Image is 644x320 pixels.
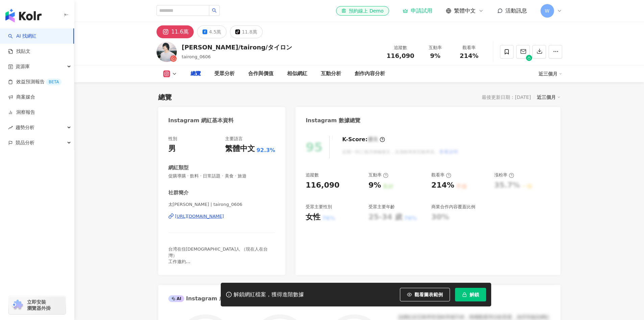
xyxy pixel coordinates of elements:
[430,52,440,59] span: 9%
[456,44,482,51] div: 觀看率
[168,173,276,179] span: 促購導購 · 飲料 · 日常話題 · 美食 · 旅遊
[168,144,176,154] div: 男
[306,172,319,178] div: 追蹤數
[306,212,320,222] div: 女性
[168,164,189,171] div: 網紅類型
[537,93,560,102] div: 近三個月
[403,7,432,14] a: 申請試用
[539,68,562,79] div: 近三個月
[387,44,414,51] div: 追蹤數
[387,52,414,59] span: 116,090
[545,7,550,15] span: W
[191,70,201,78] div: 總覽
[287,70,307,78] div: 相似網紅
[460,52,479,59] span: 214%
[230,25,262,38] button: 11.8萬
[454,7,476,15] span: 繁體中文
[505,7,527,14] span: 活動訊息
[168,189,189,196] div: 社群簡介
[175,213,224,219] div: [URL][DOMAIN_NAME]
[494,172,514,178] div: 漲粉率
[355,70,385,78] div: 創作內容分析
[9,296,66,314] a: chrome extension立即安裝 瀏覽器外掛
[158,92,172,102] div: 總覽
[168,213,276,219] a: [URL][DOMAIN_NAME]
[27,299,51,311] span: 立即安裝 瀏覽器外掛
[214,70,235,78] div: 受眾分析
[16,59,30,74] span: 資源庫
[182,43,292,51] div: [PERSON_NAME]/tairong/タイロン
[414,292,443,297] span: 觀看圖表範例
[368,180,381,191] div: 9%
[431,204,475,210] div: 商業合作內容覆蓋比例
[306,117,360,124] div: Instagram 數據總覽
[336,6,389,16] a: 預約線上 Demo
[368,172,388,178] div: 互動率
[209,27,221,37] div: 4.5萬
[342,136,385,143] div: K-Score :
[182,54,211,59] span: tairong_0606
[225,136,243,142] div: 主要語言
[157,42,177,62] img: KOL Avatar
[168,117,234,124] div: Instagram 網紅基本資料
[157,25,194,38] button: 11.6萬
[8,125,13,130] span: rise
[242,27,257,37] div: 11.8萬
[8,109,35,116] a: 洞察報告
[197,25,226,38] button: 4.5萬
[368,204,395,210] div: 受眾主要年齡
[16,120,34,135] span: 趨勢分析
[470,292,479,297] span: 解鎖
[431,180,454,191] div: 214%
[306,204,332,210] div: 受眾主要性別
[225,144,255,154] div: 繁體中文
[8,79,62,85] a: 效益預測報告BETA
[321,70,341,78] div: 互動分析
[248,70,273,78] div: 合作與價值
[431,172,451,178] div: 觀看率
[168,201,276,208] span: 太[PERSON_NAME] | tairong_0606
[168,247,268,270] span: 台湾在住[DEMOGRAPHIC_DATA]人 （現在人在台灣） 工作邀約 ✉️ [EMAIL_ADDRESS][DOMAIN_NAME]
[171,27,189,37] div: 11.6萬
[257,147,276,154] span: 92.3%
[168,136,177,142] div: 性別
[455,288,486,301] button: 解鎖
[400,288,450,301] button: 觀看圖表範例
[5,9,42,22] img: logo
[11,300,24,311] img: chrome extension
[8,94,35,101] a: 商案媒合
[423,44,448,51] div: 互動率
[16,135,34,150] span: 競品分析
[212,8,217,13] span: search
[8,48,30,55] a: 找貼文
[482,94,531,100] div: 最後更新日期：[DATE]
[8,33,37,40] a: searchAI 找網紅
[341,7,383,14] div: 預約線上 Demo
[306,180,339,191] div: 116,090
[234,291,304,298] div: 解鎖網紅檔案，獲得進階數據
